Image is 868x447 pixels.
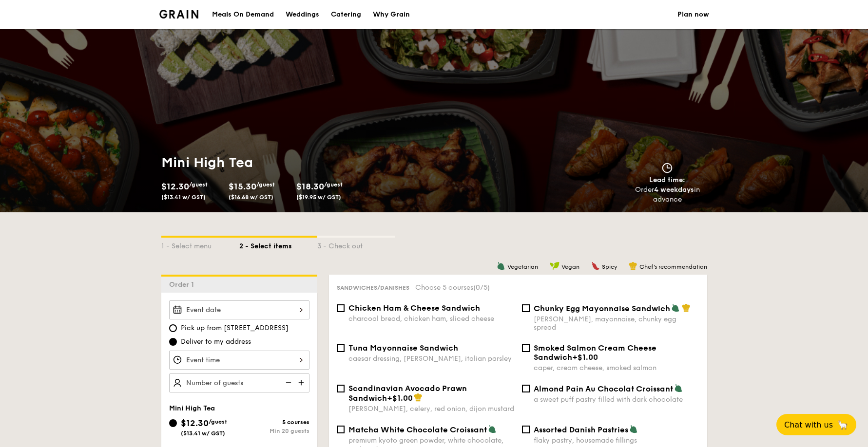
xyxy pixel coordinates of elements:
[534,304,670,313] span: Chunky Egg Mayonnaise Sandwich
[534,315,699,332] div: [PERSON_NAME], mayonnaise, chunky egg spread
[189,181,208,188] span: /guest
[229,181,256,192] span: $15.30
[296,181,324,192] span: $18.30
[488,425,497,433] img: icon-vegetarian.fe4039eb.svg
[161,238,239,251] div: 1 - Select menu
[161,181,189,192] span: $12.30
[348,384,467,403] span: Scandinavian Avocado Prawn Sandwich
[534,395,699,404] div: a sweet puff pastry filled with dark chocolate
[507,263,538,270] span: Vegetarian
[239,238,317,251] div: 2 - Select items
[522,344,530,352] input: Smoked Salmon Cream Cheese Sandwich+$1.00caper, cream cheese, smoked salmon
[534,436,699,445] div: flaky pastry, housemade fillings
[161,154,430,171] h1: Mini High Tea
[629,261,637,270] img: icon-chef-hat.a58ddaea.svg
[522,304,530,312] input: Chunky Egg Mayonnaise Sandwich[PERSON_NAME], mayonnaise, chunky egg spread
[784,420,833,429] span: Chat with us
[181,418,209,428] span: $12.30
[572,353,598,362] span: +$1.00
[561,263,579,270] span: Vegan
[776,414,856,435] button: Chat with us🦙
[348,343,458,353] span: Tuna Mayonnaise Sandwich
[337,385,345,392] input: Scandinavian Avocado Prawn Sandwich+$1.00[PERSON_NAME], celery, red onion, dijon mustard
[348,315,514,323] div: charcoal bread, chicken ham, sliced cheese
[169,280,198,289] span: Order 1
[550,261,559,270] img: icon-vegan.f8ff3823.svg
[169,419,177,427] input: $12.30/guest($13.41 w/ GST)5 coursesMin 20 guests
[337,426,345,433] input: Matcha White Chocolate Croissantpremium kyoto green powder, white chocolate, croissant
[602,263,617,270] span: Spicy
[169,300,309,319] input: Event date
[169,324,177,332] input: Pick up from [STREET_ADDRESS]
[837,419,849,430] span: 🦙
[591,261,600,270] img: icon-spicy.37a8142b.svg
[296,194,341,201] span: ($19.95 w/ GST)
[387,393,413,403] span: +$1.00
[348,354,514,363] div: caesar dressing, [PERSON_NAME], italian parsley
[415,283,490,292] span: Choose 5 courses
[239,428,309,434] div: Min 20 guests
[534,364,699,372] div: caper, cream cheese, smoked salmon
[324,181,343,188] span: /guest
[473,283,490,292] span: (0/5)
[522,426,530,433] input: Assorted Danish Pastriesflaky pastry, housemade fillings
[671,303,680,312] img: icon-vegetarian.fe4039eb.svg
[169,373,309,392] input: Number of guests
[317,238,395,251] div: 3 - Check out
[181,337,251,347] span: Deliver to my address
[295,373,309,392] img: icon-add.58712e84.svg
[348,405,514,413] div: [PERSON_NAME], celery, red onion, dijon mustard
[624,185,711,205] div: Order in advance
[639,263,707,270] span: Chef's recommendation
[169,338,177,346] input: Deliver to my address
[414,393,423,402] img: icon-chef-hat.a58ddaea.svg
[169,351,309,370] input: Event time
[534,425,628,434] span: Assorted Danish Pastries
[660,163,675,173] img: icon-clock.2db775ea.svg
[159,10,199,19] a: Logotype
[256,181,275,188] span: /guest
[209,418,227,425] span: /guest
[337,284,409,291] span: Sandwiches/Danishes
[348,303,480,313] span: Chicken Ham & Cheese Sandwich
[337,344,345,352] input: Tuna Mayonnaise Sandwichcaesar dressing, [PERSON_NAME], italian parsley
[159,10,199,19] img: Grain
[649,176,685,184] span: Lead time:
[181,323,289,333] span: Pick up from [STREET_ADDRESS]
[161,194,206,201] span: ($13.41 w/ GST)
[654,186,694,194] strong: 4 weekdays
[280,373,295,392] img: icon-reduce.1d2dbef1.svg
[497,261,505,270] img: icon-vegetarian.fe4039eb.svg
[682,303,691,312] img: icon-chef-hat.a58ddaea.svg
[522,385,530,392] input: Almond Pain Au Chocolat Croissanta sweet puff pastry filled with dark chocolate
[534,343,656,362] span: Smoked Salmon Cream Cheese Sandwich
[239,419,309,426] div: 5 courses
[348,425,487,434] span: Matcha White Chocolate Croissant
[229,194,273,201] span: ($16.68 w/ GST)
[181,430,225,437] span: ($13.41 w/ GST)
[169,404,215,412] span: Mini High Tea
[337,304,345,312] input: Chicken Ham & Cheese Sandwichcharcoal bread, chicken ham, sliced cheese
[629,425,638,433] img: icon-vegetarian.fe4039eb.svg
[674,384,683,392] img: icon-vegetarian.fe4039eb.svg
[534,384,673,393] span: Almond Pain Au Chocolat Croissant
